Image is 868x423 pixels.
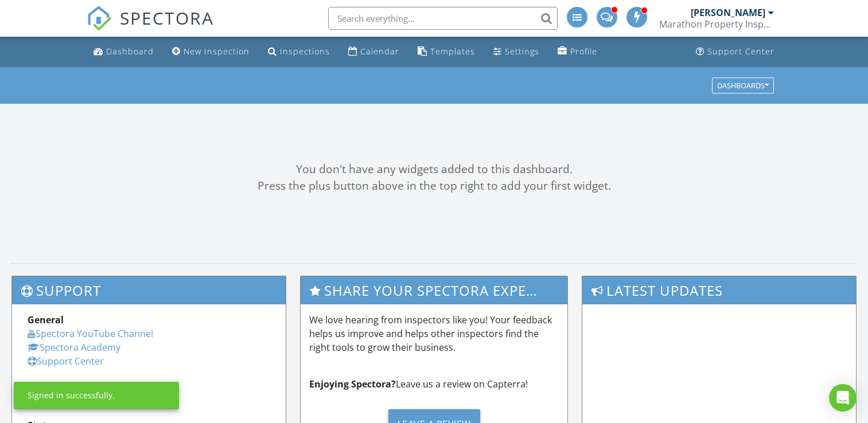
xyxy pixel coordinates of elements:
div: Templates [430,46,475,57]
strong: Enjoying Spectora? [309,378,396,390]
div: You don't have any widgets added to this dashboard. [11,161,857,178]
div: Support Center [707,46,774,57]
a: Spectora Academy [28,341,120,354]
div: Dashboards [717,81,769,89]
input: Search everything... [328,7,558,30]
a: Profile [553,41,602,62]
div: Profile [570,46,597,57]
h3: Latest Updates [582,276,856,304]
button: Dashboards [712,77,774,93]
a: New Inspection [168,41,254,62]
div: Signed in successfully. [28,390,115,401]
p: We love hearing from inspectors like you! Your feedback helps us improve and helps other inspecto... [309,313,559,354]
a: Inspections [263,41,334,62]
div: Marathon Property Inspectors [659,18,774,30]
div: Press the plus button above in the top right to add your first widget. [11,178,857,194]
img: The Best Home Inspection Software - Spectora [87,6,112,31]
div: Settings [505,46,539,57]
h3: Support [12,276,286,304]
div: New Inspection [184,46,250,57]
a: Support Center [691,41,779,62]
a: Calendar [344,41,404,62]
a: Templates [413,41,480,62]
a: Support Center [28,355,104,367]
a: Dashboard [89,41,158,62]
strong: General [28,314,64,326]
span: SPECTORA [120,6,214,30]
div: Open Intercom Messenger [829,384,857,412]
p: Leave us a review on Capterra! [309,377,559,391]
div: [PERSON_NAME] [691,7,765,18]
div: Calendar [360,46,399,57]
a: Settings [489,41,544,62]
div: Dashboard [106,46,154,57]
h3: Share Your Spectora Experience [301,276,567,304]
a: Spectora YouTube Channel [28,327,153,340]
div: Inspections [280,46,330,57]
div: Ask the community [28,379,270,393]
a: SPECTORA [87,15,214,40]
